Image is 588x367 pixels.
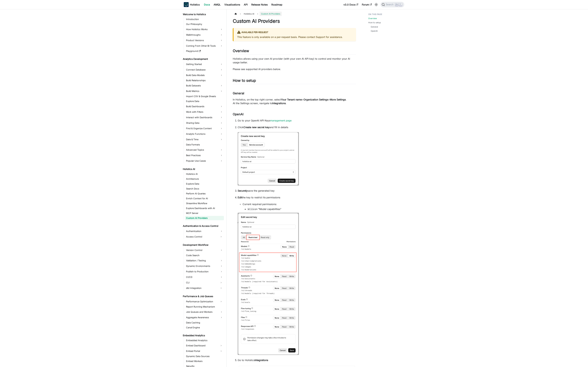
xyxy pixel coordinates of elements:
[185,99,224,103] a: Explore Data
[185,201,224,206] a: Streamline Workflow
[233,91,356,95] h3: General
[185,206,224,210] a: Explore Dashboards with AI
[242,12,256,16] span: Holistics AI
[185,62,224,67] a: Getting Started
[185,104,224,109] a: Build Dashboards
[185,187,224,191] a: Search Docs
[184,2,189,7] img: Holistics
[185,120,224,125] a: Sharing Data
[185,343,218,348] a: Embed Dashboard
[238,358,356,362] p: Go to Holistics
[181,9,227,367] nav: Docs sidebar
[342,2,360,7] a: v3.0 Docs
[238,189,248,192] strong: Securely
[185,137,224,142] a: Date & Time
[218,234,224,239] button: Expand sidebar category 'Access Control'
[185,83,224,88] a: Build Datasets
[385,3,395,6] span: Search
[185,22,224,26] a: Our Philosophy
[233,49,356,54] h2: Overview
[255,359,268,362] strong: Integrations
[185,94,224,98] a: Import CSV & Google Sheets
[238,125,356,129] p: Click and fill in details
[185,172,224,176] a: Holistics AI
[185,147,224,152] a: Advanced Topics
[260,12,282,16] span: Custom AI Providers
[238,213,299,355] img: ai-openai-new-key-permissions
[202,2,212,7] a: Docs
[185,38,224,43] a: Product Versions
[185,17,224,21] a: Introduction
[182,12,224,17] a: Welcome to Holistics
[238,132,299,185] img: ai-openai-new-key
[185,280,218,285] a: CLI
[185,310,224,314] a: Job Queues and Workers
[368,21,381,24] a: How to setup
[185,264,224,269] a: Dynamic Environments
[381,2,404,7] button: Search (Ctrl+K)
[185,315,224,320] a: Aggregate Awareness
[218,299,224,304] button: Expand sidebar category 'Performance Optimization'
[190,3,200,6] b: Holistics
[182,294,224,298] a: Performance & Job Queues
[272,102,286,105] strong: Integrations
[247,208,254,211] code: Write
[185,269,224,274] a: Publish to Production
[247,207,356,211] li: on "Model capabilities"
[185,177,224,181] a: Architecture
[360,2,374,7] a: Forum
[185,338,224,343] a: Embedded Analytics
[185,126,224,131] a: Find & Organize Content
[185,43,224,48] a: Coming From Other BI Tools
[233,67,356,71] p: Please see supported AI providers below.
[222,2,242,7] a: Visualizations
[237,35,352,39] p: This feature is only available on a per-request basis. Please contact Support for assistance.
[399,3,402,6] kbd: K
[185,275,224,280] a: CI/CD
[185,158,224,163] a: Popular Use Cases
[185,191,224,196] a: Perform AI Queries
[185,49,224,53] a: Playground
[270,119,292,122] a: management page
[182,224,224,228] a: Authentication & Access Control
[243,202,356,211] li: Current required permissions:
[238,196,242,199] strong: Edit
[184,2,200,7] a: HolisticsHolistics
[185,216,224,220] a: Custom AI Providers
[185,286,218,291] a: dbt Integration
[185,27,224,32] a: How Holistics Works
[281,98,302,101] strong: Your Tenant name
[249,2,269,7] a: Release Notes
[185,258,224,263] a: Validation / Testing
[233,12,239,16] a: Home page
[243,126,269,129] strong: Create new secret key
[185,143,224,147] a: Data Formats
[182,333,224,338] a: Embedded Analytics
[233,98,356,105] p: In Holistics, on the top right corner, select > > . At the Settings screen, navigate to .
[185,89,224,94] a: Build Metrics
[237,30,352,34] div: Available per-request
[185,211,224,215] a: MCP Server
[238,196,356,199] p: the key to restrict its permissions
[374,2,379,7] button: Switch between dark and light mode (currently light mode)
[185,321,224,325] a: Data Caching
[242,2,249,7] a: API
[185,349,218,354] a: Embed Portal
[185,229,224,234] a: Authentication
[233,78,356,84] h2: How to setup
[185,305,224,309] a: Report Running Mechanism
[212,2,222,7] a: AMQL
[185,32,224,37] a: Walkthroughs
[185,325,224,330] a: Canal Engine
[233,57,356,64] p: Holistics allows using your own AI provider (with your own AI API key) to control and monitor you...
[303,98,328,101] strong: Organization Settings
[182,243,224,247] a: Development Workflow
[218,349,224,354] button: Expand sidebar category 'Embed Portal'
[185,182,224,186] a: Explore Data
[185,67,224,72] a: Connect Database
[182,57,224,61] a: Analytics Development
[185,359,224,363] a: Embed Workers
[218,286,224,291] button: Expand sidebar category 'dbt Integration'
[182,167,224,171] a: Holistics AI
[218,343,224,348] button: Expand sidebar category 'Embed Dashboard'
